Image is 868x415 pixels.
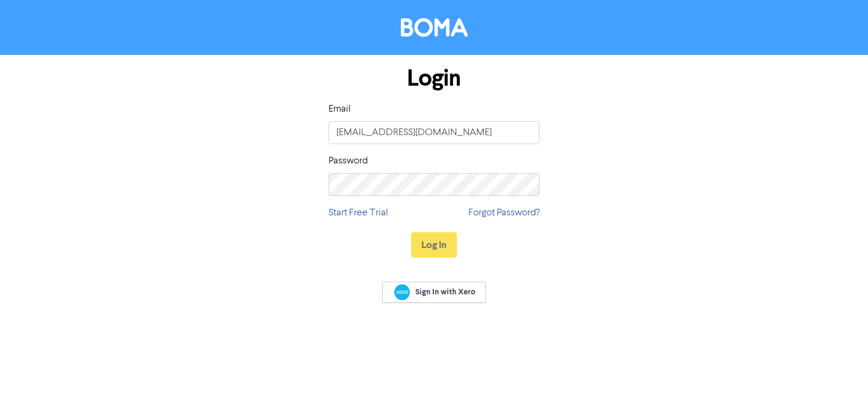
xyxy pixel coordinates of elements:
label: Email [329,102,351,116]
a: Sign In with Xero [382,282,486,303]
label: Password [329,154,368,168]
img: Xero logo [394,284,410,300]
span: Sign In with Xero [415,287,476,297]
iframe: Chat Widget [808,357,868,415]
img: BOMA Logo [401,18,468,37]
a: Start Free Trial [329,206,388,220]
h1: Login [329,65,539,92]
a: Forgot Password? [468,206,539,220]
button: Log In [411,232,457,258]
